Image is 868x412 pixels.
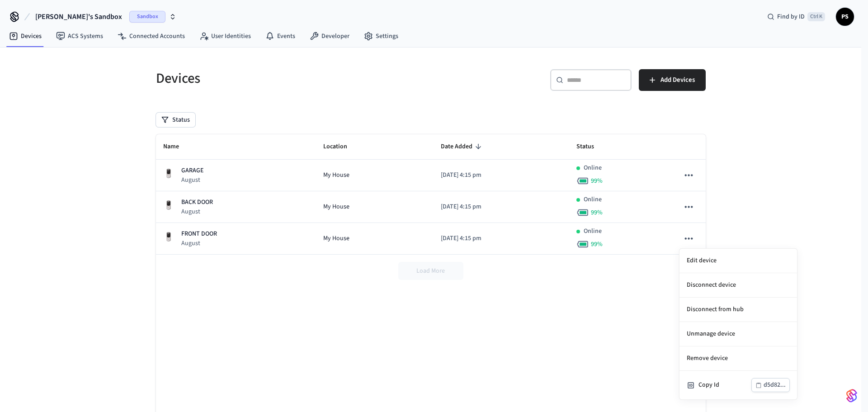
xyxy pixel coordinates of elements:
div: d5d82... [764,379,786,391]
li: Disconnect from hub [679,298,797,322]
img: SeamLogoGradient.69752ec5.svg [846,388,857,403]
li: Edit device [679,249,797,273]
li: Unmanage device [679,322,797,346]
button: d5d82... [751,378,790,392]
div: Copy Id [698,380,751,390]
li: Disconnect device [679,273,797,298]
li: Remove device [679,346,797,371]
